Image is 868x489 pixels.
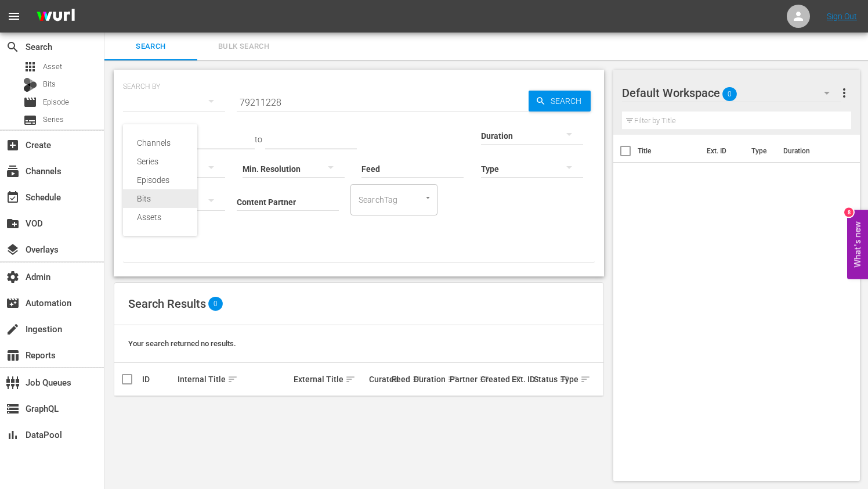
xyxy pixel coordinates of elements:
[137,134,183,152] div: Channels
[847,210,868,279] button: Open Feedback Widget
[137,171,183,189] div: Episodes
[137,189,183,208] div: Bits
[137,208,183,226] div: Assets
[844,208,853,217] div: 8
[137,152,183,171] div: Series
